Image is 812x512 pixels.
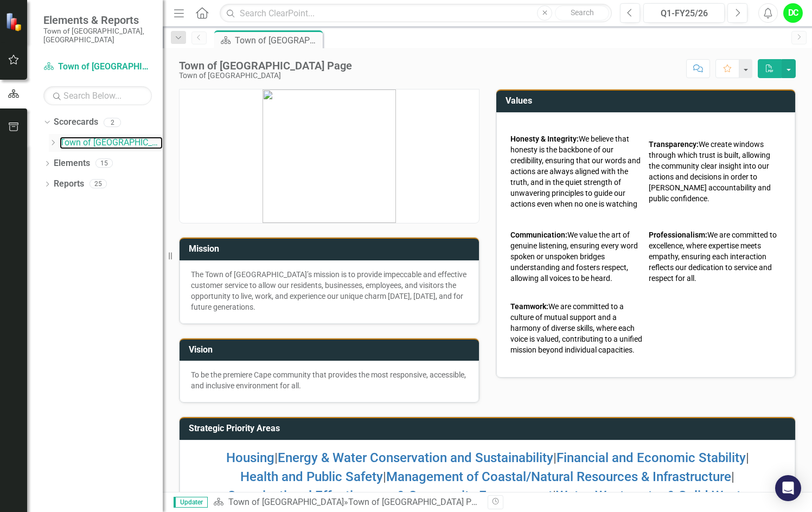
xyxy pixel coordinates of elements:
[191,269,468,312] p: The Town of [GEOGRAPHIC_DATA]’s mission is to provide impeccable and effective customer service t...
[510,301,643,355] p: We are committed to a culture of mutual support and a harmony of diverse skills, where each voice...
[386,469,731,484] a: Management of Coastal/Natural Resources & Infrastructure
[43,27,152,44] small: Town of [GEOGRAPHIC_DATA], [GEOGRAPHIC_DATA]
[783,3,803,23] button: DC
[235,34,320,47] div: Town of [GEOGRAPHIC_DATA] Page
[104,118,121,127] div: 2
[54,178,84,190] a: Reports
[240,469,383,484] a: Health and Public Safety
[43,14,152,27] span: Elements & Reports
[189,345,474,355] h3: Vision
[643,3,725,23] button: Q1-FY25/26
[43,61,152,73] a: Town of [GEOGRAPHIC_DATA]
[506,96,790,106] h3: Values
[189,424,790,433] h3: Strategic Priority Areas
[60,137,163,149] a: Town of [GEOGRAPHIC_DATA]
[510,231,567,239] strong: Communication:
[240,469,734,484] span: | |
[54,116,98,129] a: Scorecards
[649,139,781,204] p: We create windows through which trust is built, allowing the community clear insight into our act...
[775,475,801,501] div: Open Intercom Messenger
[278,450,553,465] a: Energy & Water Conservation and Sustainability
[649,231,707,239] strong: Professionalism:
[189,244,474,254] h3: Mission
[263,89,396,223] img: mceclip0.png
[557,450,746,465] a: Financial and Economic Stability
[571,8,594,17] span: Search
[191,369,468,391] p: To be the premiere Cape community that provides the most responsive, accessible, and inclusive en...
[555,5,609,21] button: Search
[174,497,208,508] span: Updater
[510,133,643,209] p: We believe that honesty is the backbone of our credibility, ensuring that our words and actions a...
[647,7,721,20] div: Q1-FY25/26
[649,140,699,149] strong: Transparency:
[179,72,352,80] div: Town of [GEOGRAPHIC_DATA]
[510,229,643,284] p: We value the art of genuine listening, ensuring every word spoken or unspoken bridges understandi...
[348,497,485,507] div: Town of [GEOGRAPHIC_DATA] Page
[227,488,553,503] a: Organizational Effectiveness & Community Engagement
[89,180,107,189] div: 25
[226,450,274,465] a: Housing
[510,302,548,311] strong: Teamwork:
[228,497,344,507] a: Town of [GEOGRAPHIC_DATA]
[510,135,579,143] strong: Honesty & Integrity:
[43,86,152,105] input: Search Below...
[220,4,612,23] input: Search ClearPoint...
[95,159,113,168] div: 15
[54,157,90,170] a: Elements
[226,450,749,465] span: | | |
[649,229,781,284] p: We are committed to excellence, where expertise meets empathy, ensuring each interaction reflects...
[213,496,479,509] div: »
[179,60,352,72] div: Town of [GEOGRAPHIC_DATA] Page
[5,12,24,31] img: ClearPoint Strategy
